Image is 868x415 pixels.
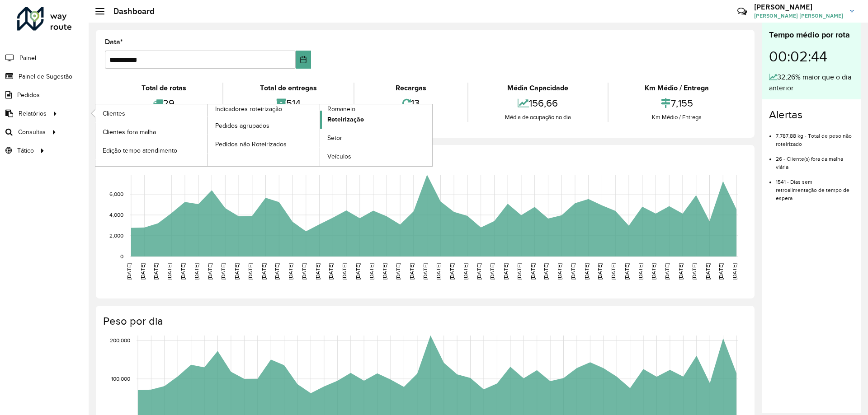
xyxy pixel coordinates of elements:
text: 2,000 [109,233,123,238]
text: [DATE] [301,263,307,280]
text: [DATE] [153,263,159,280]
span: Clientes [103,109,125,118]
a: Indicadores roteirização [95,104,320,166]
text: [DATE] [705,263,711,280]
div: Média Capacidade [471,83,605,93]
text: [DATE] [207,263,213,280]
text: [DATE] [328,263,334,280]
a: Roteirização [320,111,432,129]
a: Pedidos agrupados [208,117,320,135]
text: [DATE] [731,263,737,280]
li: 1541 - Dias sem retroalimentação de tempo de espera [776,171,854,202]
text: [DATE] [234,263,240,280]
span: Pedidos agrupados [215,121,269,131]
text: 4,000 [109,212,123,218]
text: 0 [120,253,123,259]
div: Média de ocupação no dia [471,113,605,122]
text: [DATE] [409,263,415,280]
text: 200,000 [110,337,130,343]
text: [DATE] [247,263,253,280]
text: [DATE] [597,263,603,280]
text: [DATE] [422,263,428,280]
text: [DATE] [449,263,455,280]
span: [PERSON_NAME] [PERSON_NAME] [754,12,843,20]
h4: Alertas [769,108,854,121]
li: 7.787,88 kg - Total de peso não roteirizado [776,125,854,148]
div: Total de rotas [107,83,220,93]
text: [DATE] [489,263,495,280]
text: [DATE] [126,263,132,280]
span: Clientes fora malha [103,127,156,137]
a: Romaneio [208,104,433,166]
a: Veículos [320,148,432,166]
div: Km Médio / Entrega [611,113,743,122]
text: [DATE] [462,263,468,280]
text: [DATE] [261,263,267,280]
text: [DATE] [557,263,562,280]
text: [DATE] [718,263,724,280]
text: [DATE] [637,263,643,280]
text: [DATE] [166,263,172,280]
text: [DATE] [220,263,226,280]
a: Edição tempo atendimento [95,141,208,159]
text: [DATE] [341,263,347,280]
text: [DATE] [274,263,280,280]
text: [DATE] [355,263,361,280]
text: [DATE] [624,263,630,280]
div: 00:02:44 [769,41,854,72]
div: 156,66 [471,93,605,113]
text: [DATE] [140,263,146,280]
span: Consultas [18,127,46,137]
span: Painel [19,53,36,63]
text: [DATE] [193,263,199,280]
text: [DATE] [570,263,576,280]
text: [DATE] [315,263,321,280]
h2: Dashboard [104,6,155,16]
div: 514 [226,93,351,113]
text: 6,000 [109,191,123,197]
a: Contato Rápido [732,2,752,21]
text: [DATE] [435,263,441,280]
span: Roteirização [327,115,364,124]
text: [DATE] [180,263,186,280]
div: 29 [107,93,220,113]
div: Km Médio / Entrega [611,83,743,93]
span: Indicadores roteirização [215,104,282,114]
a: Clientes [95,104,208,122]
h4: Peso por dia [103,315,745,328]
a: Clientes fora malha [95,123,208,141]
span: Veículos [327,152,351,161]
h3: [PERSON_NAME] [754,3,843,11]
span: Pedidos não Roteirizados [215,140,287,149]
text: [DATE] [516,263,522,280]
text: [DATE] [651,263,656,280]
div: Recargas [357,83,465,93]
span: Romaneio [327,104,355,114]
a: Setor [320,129,432,147]
span: Pedidos [17,90,40,100]
span: Edição tempo atendimento [103,146,177,155]
text: [DATE] [368,263,374,280]
div: Tempo médio por rota [769,29,854,41]
li: 26 - Cliente(s) fora da malha viária [776,148,854,171]
text: [DATE] [584,263,590,280]
text: [DATE] [664,263,670,280]
span: Tático [17,146,34,155]
text: [DATE] [678,263,684,280]
span: Relatórios [19,109,47,118]
text: [DATE] [543,263,549,280]
text: 100,000 [111,376,130,382]
div: 7,155 [611,93,743,113]
text: [DATE] [288,263,293,280]
div: 32,26% maior que o dia anterior [769,72,854,93]
text: [DATE] [691,263,697,280]
text: [DATE] [610,263,616,280]
a: Pedidos não Roteirizados [208,135,320,153]
text: [DATE] [476,263,482,280]
div: Total de entregas [226,83,351,93]
text: [DATE] [382,263,387,280]
span: Setor [327,133,342,143]
span: Painel de Sugestão [19,72,72,81]
text: [DATE] [395,263,401,280]
text: [DATE] [503,263,509,280]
